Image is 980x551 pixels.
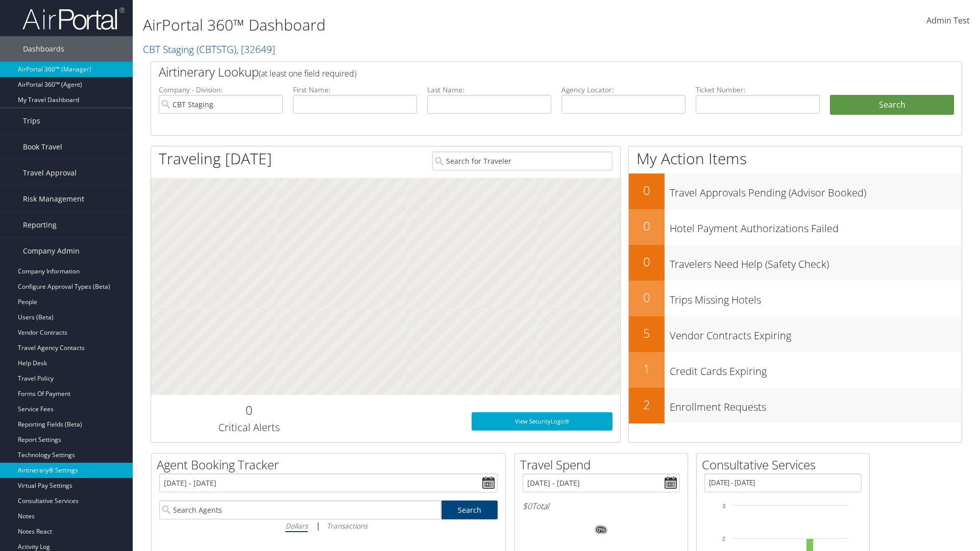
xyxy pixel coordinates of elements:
[629,396,665,413] h2: 2
[472,412,612,431] a: View SecurityLogic®
[597,527,605,533] tspan: 0%
[159,500,441,519] input: Search Agents
[670,288,962,307] h3: Trips Missing Hotels
[670,216,962,236] h3: Hotel Payment Authorizations Failed
[696,85,820,95] label: Ticket Number:
[520,456,688,473] h2: Travel Spend
[670,252,962,271] h3: Travelers Need Help (Safety Check)
[159,63,887,81] h2: Airtinerary Lookup
[22,7,125,31] img: airportal-logo.png
[722,536,725,542] tspan: 2
[23,134,62,160] span: Book Travel
[427,85,551,95] label: Last Name:
[159,402,339,419] h2: 0
[23,238,80,264] span: Company Admin
[926,5,970,37] a: Admin Test
[159,519,498,532] div: |
[702,456,869,473] h2: Consultative Services
[830,95,954,115] button: Search
[285,521,308,531] i: Dollars
[236,42,275,56] span: , [ 32649 ]
[197,42,236,56] span: ( CBTSTG )
[670,395,962,414] h3: Enrollment Requests
[23,108,40,134] span: Trips
[629,316,962,352] a: 5Vendor Contracts Expiring
[293,85,417,95] label: First Name:
[159,85,283,95] label: Company - Division:
[629,289,665,306] h2: 0
[523,500,532,512] span: $0
[23,212,57,238] span: Reporting
[157,456,505,473] h2: Agent Booking Tracker
[629,148,962,169] h1: My Action Items
[629,324,665,342] h2: 5
[159,420,339,435] h3: Critical Alerts
[523,500,680,512] h6: Total
[23,160,77,186] span: Travel Approval
[629,388,962,423] a: 2Enrollment Requests
[143,42,275,56] a: CBT Staging
[259,68,356,79] span: (at least one field required)
[629,217,665,235] h2: 0
[159,148,272,169] h1: Traveling [DATE]
[629,352,962,388] a: 1Credit Cards Expiring
[23,36,64,62] span: Dashboards
[629,360,665,378] h2: 1
[670,323,962,343] h3: Vendor Contracts Expiring
[327,521,367,531] i: Transactions
[670,181,962,200] h3: Travel Approvals Pending (Advisor Booked)
[629,209,962,245] a: 0Hotel Payment Authorizations Failed
[629,253,665,270] h2: 0
[629,245,962,281] a: 0Travelers Need Help (Safety Check)
[722,503,725,509] tspan: 3
[629,182,665,199] h2: 0
[926,15,970,26] span: Admin Test
[629,281,962,316] a: 0Trips Missing Hotels
[670,359,962,379] h3: Credit Cards Expiring
[23,186,84,212] span: Risk Management
[561,85,685,95] label: Agency Locator:
[432,152,612,170] input: Search for Traveler
[629,173,962,209] a: 0Travel Approvals Pending (Advisor Booked)
[143,14,694,36] h1: AirPortal 360™ Dashboard
[442,500,498,519] a: Search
